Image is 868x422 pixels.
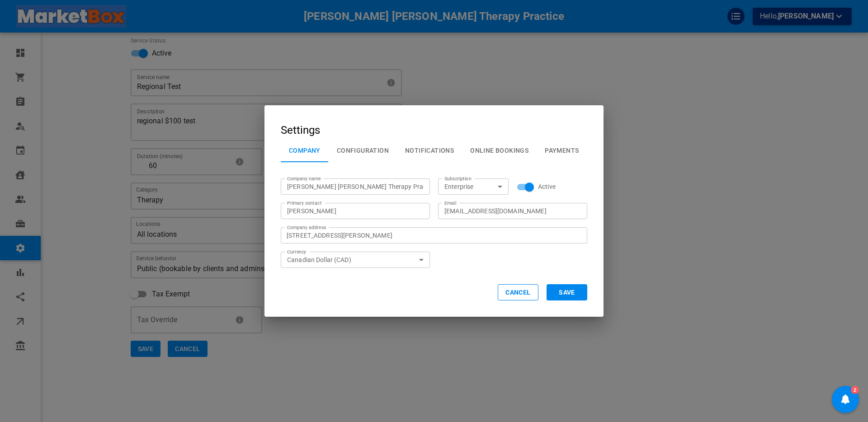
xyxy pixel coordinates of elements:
span: Active [538,182,556,191]
label: Email [444,200,456,206]
input: Company address [284,227,587,243]
button: Online Bookings [462,139,537,162]
button: Configuration [329,139,397,162]
div: 2 [851,385,859,393]
button: Cancel [498,284,538,300]
label: Subscription [444,175,472,182]
button: Open [494,180,506,193]
button: Open [415,253,428,266]
button: Save [547,284,587,300]
label: Primary contact [287,200,321,206]
button: Company [281,139,329,162]
button: Payments [537,139,587,162]
h3: Settings [281,122,320,139]
label: Currency [287,249,307,255]
label: Company name [287,175,321,182]
button: Notifications [397,139,462,162]
label: Company address [287,224,326,231]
